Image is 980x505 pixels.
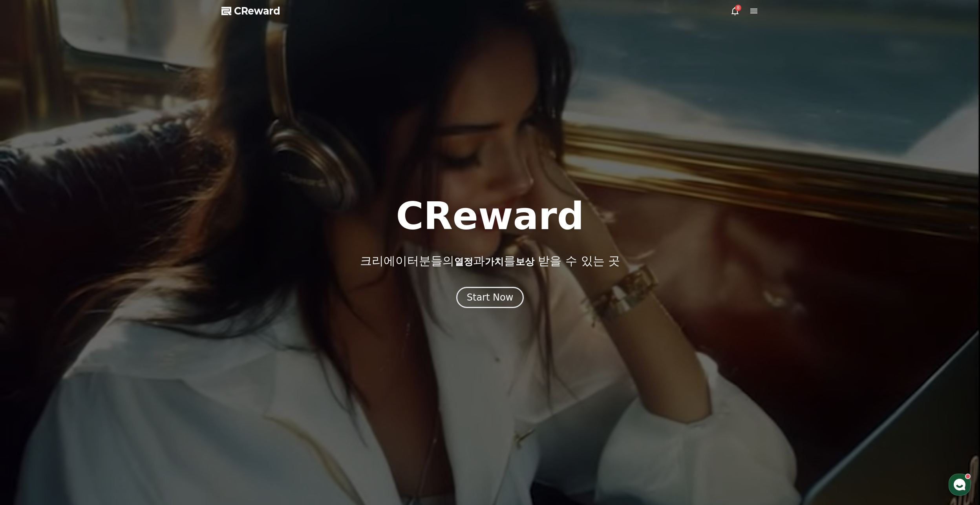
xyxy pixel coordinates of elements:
h1: CReward [396,197,584,235]
a: Start Now [456,295,524,302]
span: 설정 [121,261,131,267]
a: 홈 [2,249,52,268]
a: 설정 [101,249,151,268]
div: 8 [735,5,741,11]
a: CReward [221,5,280,17]
span: 가치 [485,256,504,267]
a: 8 [730,6,740,16]
span: 홈 [25,261,29,267]
span: 열정 [454,256,473,267]
button: Start Now [456,287,524,308]
div: Start Now [467,291,514,304]
a: 대화 [52,249,101,268]
p: 크리에이터분들의 과 를 받을 수 있는 곳 [360,254,620,268]
span: 대화 [72,261,81,267]
span: CReward [234,5,280,17]
span: 보상 [516,256,534,267]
